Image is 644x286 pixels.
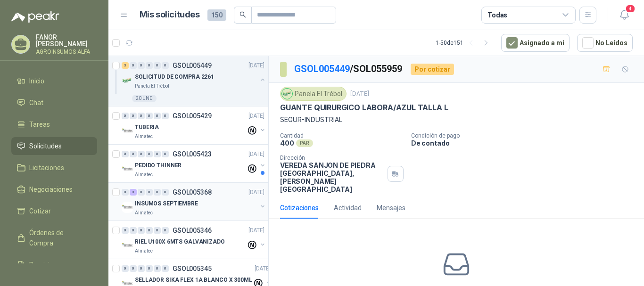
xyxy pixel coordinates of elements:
div: 0 [130,62,137,69]
div: 0 [162,151,169,157]
div: 0 [122,151,129,157]
div: PAR [296,139,313,147]
span: Cotizar [29,206,51,216]
p: [DATE] [248,226,264,235]
a: Solicitudes [11,137,97,155]
a: Inicio [11,72,97,90]
div: 0 [146,113,153,119]
span: Licitaciones [29,163,64,173]
a: Órdenes de Compra [11,224,97,252]
div: 0 [162,227,169,234]
h1: Mis solicitudes [140,8,200,22]
div: Mensajes [377,203,405,213]
a: GSOL005449 [294,63,350,74]
button: No Leídos [577,34,633,52]
img: Company Logo [282,89,292,99]
a: 0 0 0 0 0 0 GSOL005346[DATE] Company LogoRIEL U100X 6MTS GALVANIZADOAlmatec [122,225,266,255]
div: 0 [154,227,161,234]
a: 3 0 0 0 0 0 GSOL005449[DATE] Company LogoSOLICITUD DE COMPRA 2261Panela El Trébol [122,60,266,90]
div: 0 [154,62,161,69]
a: Negociaciones [11,180,97,198]
img: Logo peakr [11,11,59,23]
span: search [239,11,246,18]
div: 0 [130,227,137,234]
div: 0 [122,113,129,119]
p: 400 [280,139,294,147]
p: De contado [411,139,640,147]
p: Almatec [135,209,153,217]
div: 0 [122,189,129,196]
img: Company Logo [122,125,133,137]
div: 0 [138,265,145,272]
div: 3 [122,62,129,69]
div: 0 [138,113,145,119]
p: Almatec [135,133,153,140]
span: Chat [29,98,43,108]
a: Tareas [11,115,97,133]
div: 0 [146,62,153,69]
div: 1 - 50 de 151 [436,35,494,50]
a: 0 0 0 0 0 0 GSOL005423[DATE] Company LogoPEDIDO THINNERAlmatec [122,148,266,179]
p: Almatec [135,247,153,255]
p: [DATE] [248,188,264,197]
p: TUBERIA [135,123,159,132]
p: Dirección [280,155,384,161]
a: Licitaciones [11,159,97,177]
p: [DATE] [255,264,271,273]
p: GSOL005345 [173,265,212,272]
p: PEDIDO THINNER [135,161,182,170]
p: [DATE] [248,61,264,70]
div: 0 [130,151,137,157]
a: Remisiones [11,256,97,274]
p: FANOR [PERSON_NAME] [36,34,97,47]
span: Tareas [29,119,50,130]
a: Cotizar [11,202,97,220]
p: [DATE] [350,90,369,98]
p: [DATE] [248,150,264,159]
div: 0 [138,189,145,196]
div: 0 [138,227,145,234]
p: / SOL055959 [294,62,403,76]
p: GSOL005346 [173,227,212,234]
span: Negociaciones [29,184,73,195]
div: 0 [146,265,153,272]
a: Chat [11,94,97,112]
p: GSOL005368 [173,189,212,196]
p: Cantidad [280,132,404,139]
p: Almatec [135,171,153,179]
div: 0 [162,113,169,119]
p: AGROINSUMOS ALFA [36,49,97,55]
div: Actividad [334,203,362,213]
img: Company Logo [122,202,133,213]
div: Por cotizar [411,64,454,75]
div: 0 [162,62,169,69]
img: Company Logo [122,240,133,251]
div: 3 [130,189,137,196]
p: SEGUR-INDUSTRIAL [280,114,633,125]
div: 0 [146,189,153,196]
a: 0 3 0 0 0 0 GSOL005368[DATE] Company LogoINSUMOS SEPTIEMBREAlmatec [122,187,266,217]
p: GSOL005423 [173,151,212,157]
div: 0 [162,189,169,196]
div: Todas [487,10,507,20]
p: INSUMOS SEPTIEMBRE [135,199,198,208]
p: GUANTE QUIRURGICO LABORA/AZUL TALLA L [280,103,448,113]
div: Cotizaciones [280,203,319,213]
button: Asignado a mi [501,34,570,52]
div: 0 [122,227,129,234]
p: GSOL005449 [173,62,212,69]
p: Condición de pago [411,132,640,139]
span: Remisiones [29,260,64,270]
p: RIEL U100X 6MTS GALVANIZADO [135,237,225,246]
div: 0 [122,265,129,272]
div: 0 [154,151,161,157]
div: 0 [130,265,137,272]
p: Panela El Trébol [135,82,169,90]
p: [DATE] [248,112,264,121]
div: 0 [154,113,161,119]
img: Company Logo [122,163,133,175]
div: 0 [146,227,153,234]
div: 20 UND [132,95,157,102]
div: 0 [130,113,137,119]
p: SELLADOR SIKA FLEX 1A BLANCO X 300ML [135,276,252,285]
